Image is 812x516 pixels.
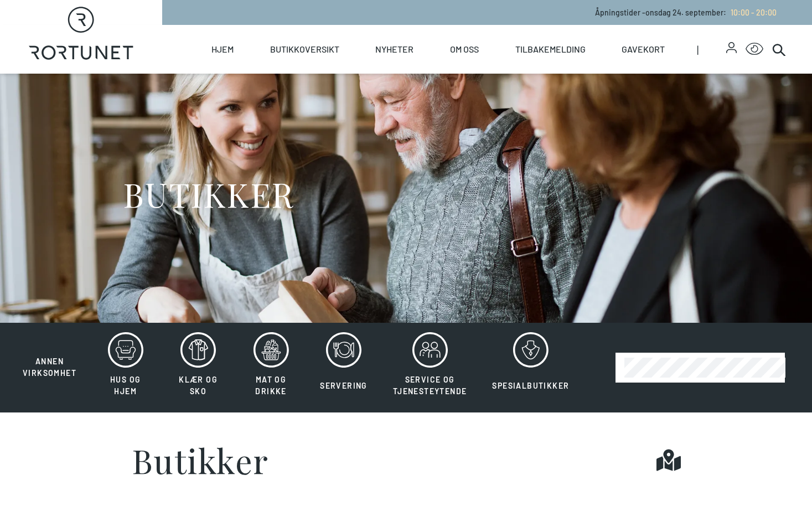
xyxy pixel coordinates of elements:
[450,25,479,74] a: Om oss
[381,332,479,404] button: Service og tjenesteytende
[110,375,141,396] span: Hus og hjem
[393,375,467,396] span: Service og tjenesteytende
[90,332,161,404] button: Hus og hjem
[746,40,763,58] button: Open Accessibility Menu
[375,25,413,74] a: Nyheter
[697,25,726,74] span: |
[726,8,777,17] a: 10:00 - 20:00
[255,375,286,396] span: Mat og drikke
[515,25,586,74] a: Tilbakemelding
[236,332,306,404] button: Mat og drikke
[163,332,233,404] button: Klær og sko
[622,25,665,74] a: Gavekort
[132,443,269,477] h1: Butikker
[23,357,76,378] span: Annen virksomhet
[179,375,218,396] span: Klær og sko
[492,381,569,390] span: Spesialbutikker
[123,173,294,215] h1: BUTIKKER
[11,332,88,379] button: Annen virksomhet
[731,8,777,17] span: 10:00 - 20:00
[595,7,777,18] p: Åpningstider - onsdag 24. september :
[270,25,339,74] a: Butikkoversikt
[480,332,581,404] button: Spesialbutikker
[211,25,234,74] a: Hjem
[308,332,379,404] button: Servering
[320,381,368,390] span: Servering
